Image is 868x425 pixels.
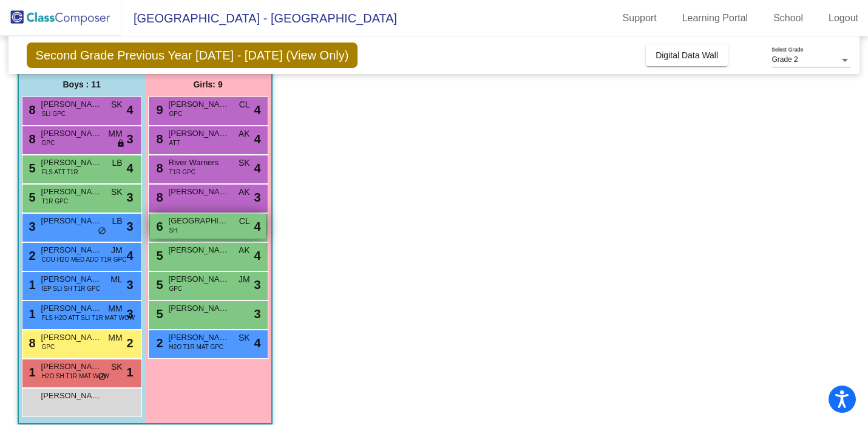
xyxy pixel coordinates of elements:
span: Grade 2 [771,55,798,64]
span: do_not_disturb_alt [98,226,106,236]
span: [PERSON_NAME] [169,98,229,110]
span: MM [108,331,122,344]
span: AK [239,244,250,257]
span: JM [111,244,123,257]
span: CL [239,215,250,228]
span: SK [239,331,250,344]
a: Support [613,8,666,28]
span: 4 [254,130,260,148]
span: LB [112,215,122,228]
span: [PERSON_NAME] [41,215,102,227]
span: 3 [26,220,36,233]
span: 1 [26,307,36,321]
span: GPC [169,109,183,118]
span: [PERSON_NAME] [169,127,229,140]
span: [PERSON_NAME] [169,244,229,256]
span: 5 [154,249,163,262]
span: 8 [154,161,163,175]
span: 3 [126,130,133,148]
span: 9 [154,103,163,117]
span: FLS H2O ATT SLI T1R MAT WOW [42,313,135,322]
span: ATT [169,138,180,148]
span: 3 [254,188,260,206]
span: [PERSON_NAME] [41,127,102,140]
span: 4 [254,101,260,119]
div: Girls: 9 [145,72,271,97]
span: 5 [154,307,163,321]
span: AK [239,186,250,199]
span: CL [239,98,250,111]
span: T1R GPC [42,197,68,206]
span: 8 [154,132,163,146]
span: 4 [254,334,260,352]
span: 4 [254,217,260,236]
span: [PERSON_NAME] [41,273,102,285]
span: [PERSON_NAME] [41,98,102,110]
span: [PERSON_NAME] [41,390,102,402]
span: Second Grade Previous Year [DATE] - [DATE] (View Only) [27,42,358,68]
span: AK [239,127,250,140]
span: SH [169,226,178,235]
span: 2 [26,249,36,262]
span: lock [117,139,125,149]
div: Boys : 11 [19,72,145,97]
span: SK [111,186,123,199]
span: [PERSON_NAME] [41,157,102,169]
span: 3 [126,305,133,323]
span: H2O SH T1R MAT WOW [42,372,109,381]
span: [PERSON_NAME] [169,302,229,314]
span: 1 [26,365,36,379]
span: 3 [126,217,133,236]
span: 4 [254,246,260,265]
span: SK [111,361,123,373]
span: [PERSON_NAME] [41,331,102,344]
span: 1 [126,363,133,381]
span: GPC [42,138,55,148]
span: [PERSON_NAME] [169,186,229,198]
span: SK [239,157,250,169]
span: [PERSON_NAME] [41,361,102,373]
span: River Warners [169,157,229,169]
span: [PERSON_NAME] [41,302,102,314]
span: 4 [126,101,133,119]
span: 3 [126,188,133,206]
span: [GEOGRAPHIC_DATA] - [GEOGRAPHIC_DATA] [121,8,397,28]
span: Digital Data Wall [656,50,718,60]
span: 8 [154,191,163,204]
span: SLI GPC [42,109,66,118]
span: 2 [154,336,163,350]
span: 3 [126,276,133,294]
span: 3 [254,305,260,323]
span: 4 [126,246,133,265]
span: 5 [26,161,36,175]
span: 8 [26,132,36,146]
span: [PERSON_NAME] [169,331,229,344]
span: SK [111,98,123,111]
span: ML [110,273,122,286]
span: [PERSON_NAME] [41,186,102,198]
span: 4 [126,159,133,177]
span: IEP SLI SH T1R GPC [42,284,100,293]
span: GPC [169,284,183,293]
span: 6 [154,220,163,233]
span: H2O T1R MAT GPC [169,342,223,352]
span: 5 [26,191,36,204]
span: FLS ATT T1R [42,168,78,177]
span: [PERSON_NAME] [41,244,102,256]
a: Learning Portal [673,8,758,28]
button: Digital Data Wall [646,44,728,66]
span: do_not_disturb_alt [98,372,106,382]
span: 8 [26,103,36,117]
span: 8 [26,336,36,350]
span: 5 [154,278,163,291]
span: [PERSON_NAME] [169,273,229,285]
span: GPC [42,342,55,352]
span: COU H2O MED ADD T1R GPC [42,255,127,264]
span: 2 [126,334,133,352]
span: 4 [254,159,260,177]
span: MM [108,127,122,140]
a: Logout [819,8,868,28]
span: MM [108,302,122,315]
span: 1 [26,278,36,291]
span: [GEOGRAPHIC_DATA] [169,215,229,227]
